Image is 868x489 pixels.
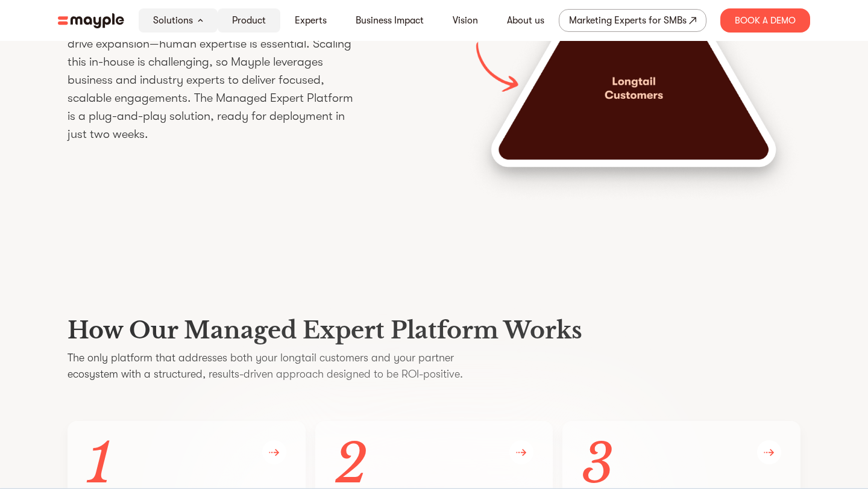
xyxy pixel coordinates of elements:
[128,70,138,79] img: tab_keywords_by_traffic_grey.svg
[19,19,29,29] img: logo_orange.svg
[453,13,478,28] a: Vision
[720,8,810,33] div: Book A Demo
[58,13,124,28] img: mayple-logo
[87,440,286,488] p: 1
[356,13,424,28] a: Business Impact
[559,9,706,32] a: Marketing Experts for SMBs
[68,316,800,345] h1: How Our Managed Expert Platform Works
[19,31,29,41] img: website_grey.svg
[335,440,534,488] p: 2
[295,13,327,28] a: Experts
[142,71,192,79] div: Palabras clave
[569,12,687,29] div: Marketing Experts for SMBs
[198,19,203,22] img: arrow-down
[232,13,266,28] a: Product
[582,440,781,488] p: 3
[507,13,544,28] a: About us
[50,70,60,79] img: tab_domain_overview_orange.svg
[153,13,193,28] a: Solutions
[31,31,135,41] div: Dominio: [DOMAIN_NAME]
[68,350,800,382] p: The only platform that addresses both your longtail customers and your partner ecosystem with a s...
[63,71,92,79] div: Dominio
[34,19,59,29] div: v 4.0.25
